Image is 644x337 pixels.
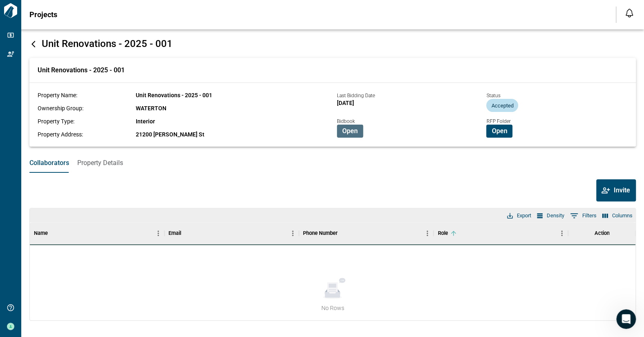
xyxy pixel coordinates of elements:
[337,100,354,106] span: [DATE]
[337,93,375,98] span: Last Bidding Date
[136,118,155,125] span: Interior
[30,222,164,245] div: Name
[337,125,363,138] button: Open
[568,222,635,245] div: Action
[486,118,510,124] span: RFP Folder
[486,125,512,138] button: Open
[152,227,164,239] button: Menu
[48,228,59,239] button: Sort
[38,105,83,112] span: Ownership Group:
[38,118,74,125] span: Property Type:
[29,159,69,167] span: Collaborators
[556,227,568,239] button: Menu
[486,93,500,98] span: Status
[616,309,636,329] iframe: Intercom live chat
[600,210,635,221] button: Select columns
[433,222,568,245] div: Role
[338,228,349,239] button: Sort
[421,227,433,239] button: Menu
[21,153,644,173] div: base tabs
[448,228,459,239] button: Sort
[491,127,507,135] span: Open
[321,304,344,312] span: No Rows
[287,227,299,239] button: Menu
[42,38,173,49] span: Unit Renovations - 2025 - 001
[181,228,193,239] button: Sort
[568,209,599,222] button: Show filters
[34,222,48,245] div: Name
[486,103,518,109] span: Accepted
[29,11,57,19] span: Projects
[342,127,358,135] span: Open
[164,222,299,245] div: Email
[303,222,338,245] div: Phone Number
[77,159,123,167] span: Property Details
[623,7,636,20] button: Open notification feed
[168,222,181,245] div: Email
[594,222,609,245] div: Action
[136,105,166,112] span: WATERTON
[136,131,204,138] span: 21200 [PERSON_NAME] St
[438,222,448,245] div: Role
[38,92,77,98] span: Property Name:
[299,222,433,245] div: Phone Number
[136,92,212,98] span: Unit Renovations - 2025 - 001
[596,179,636,201] button: Invite
[38,66,125,74] span: Unit Renovations - 2025 - 001
[337,127,363,134] a: Open
[614,186,630,194] span: Invite
[505,210,533,221] button: Export
[535,210,566,221] button: Density
[486,127,512,134] a: Open
[38,131,83,138] span: Property Address:
[337,118,355,124] span: Bidbook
